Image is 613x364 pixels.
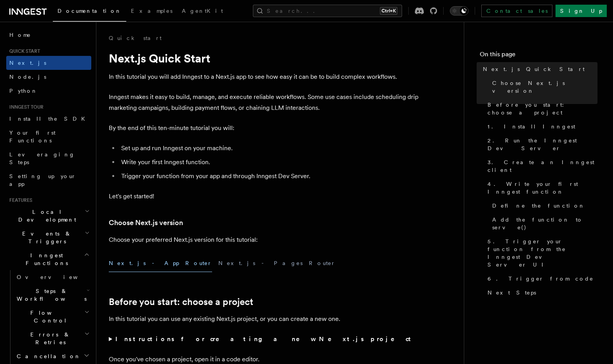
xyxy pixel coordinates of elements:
span: Setting up your app [9,173,76,187]
span: Quick start [6,48,40,54]
span: 2. Run the Inngest Dev Server [488,137,597,152]
a: 4. Write your first Inngest function [484,177,597,199]
button: Toggle dark mode [450,6,468,16]
a: Quick start [109,34,162,42]
a: 6. Trigger from code [484,272,597,286]
a: Python [6,84,91,98]
a: AgentKit [177,2,228,21]
p: By the end of this ten-minute tutorial you will: [109,123,420,133]
span: 6. Trigger from code [488,275,594,283]
button: Cancellation [14,349,91,363]
span: AgentKit [182,8,223,14]
a: Before you start: choose a project [109,296,253,307]
span: Home [9,31,31,39]
a: Next.js [6,56,91,70]
span: Local Development [6,208,85,224]
a: Contact sales [481,5,552,17]
a: Install the SDK [6,112,91,126]
button: Steps & Workflows [14,284,91,306]
span: Cancellation [14,352,81,360]
h4: On this page [480,50,597,62]
strong: Instructions for creating a new Next.js project [115,335,414,343]
span: Before you start: choose a project [488,101,597,116]
button: Next.js - Pages Router [218,255,336,272]
span: Python [9,88,38,94]
a: 1. Install Inngest [484,120,597,133]
a: Choose Next.js version [109,217,183,228]
kbd: Ctrl+K [380,7,397,15]
a: Choose Next.js version [489,76,597,98]
a: Before you start: choose a project [484,98,597,120]
a: Add the function to serve() [489,213,597,234]
span: Errors & Retries [14,331,84,346]
li: Set up and run Inngest on your machine. [119,143,420,154]
a: Sign Up [556,5,607,17]
span: Define the function [492,202,585,210]
a: Home [6,28,91,42]
span: 3. Create an Inngest client [488,158,597,174]
span: Your first Functions [9,130,56,144]
span: Examples [131,8,172,14]
a: Leveraging Steps [6,147,91,169]
p: Inngest makes it easy to build, manage, and execute reliable workflows. Some use cases include sc... [109,92,420,113]
span: Node.js [9,74,46,80]
button: Events & Triggers [6,227,91,248]
span: Flow Control [14,309,84,324]
button: Inngest Functions [6,248,91,270]
a: Examples [126,2,177,21]
span: Next.js Quick Start [483,65,585,73]
span: 5. Trigger your function from the Inngest Dev Server UI [488,237,597,269]
button: Next.js - App Router [109,255,212,272]
span: Next.js [9,60,46,66]
a: Overview [14,270,91,284]
span: Add the function to serve() [492,216,597,231]
li: Write your first Inngest function. [119,157,420,168]
button: Local Development [6,205,91,227]
p: In this tutorial you will add Inngest to a Next.js app to see how easy it can be to build complex... [109,71,420,82]
span: Inngest Functions [6,251,84,267]
a: Your first Functions [6,126,91,147]
a: 5. Trigger your function from the Inngest Dev Server UI [484,234,597,272]
span: Install the SDK [9,116,90,122]
button: Flow Control [14,306,91,328]
a: 3. Create an Inngest client [484,155,597,177]
h1: Next.js Quick Start [109,51,420,65]
span: Overview [17,274,97,280]
span: Events & Triggers [6,230,85,245]
a: 2. Run the Inngest Dev Server [484,133,597,155]
span: Choose Next.js version [492,79,597,95]
span: Leveraging Steps [9,151,75,165]
a: Node.js [6,70,91,84]
a: Documentation [53,2,126,22]
span: 4. Write your first Inngest function [488,180,597,196]
a: Setting up your app [6,169,91,191]
p: Choose your preferred Next.js version for this tutorial: [109,234,420,245]
a: Next Steps [484,286,597,300]
summary: Instructions for creating a new Next.js project [109,334,420,345]
span: Steps & Workflows [14,287,87,303]
span: Next Steps [488,289,536,296]
span: Inngest tour [6,104,44,110]
p: Let's get started! [109,191,420,202]
li: Trigger your function from your app and through Inngest Dev Server. [119,171,420,182]
span: Documentation [57,8,122,14]
p: In this tutorial you can use any existing Next.js project, or you can create a new one. [109,314,420,324]
span: 1. Install Inngest [488,123,575,130]
button: Search...Ctrl+K [253,5,402,17]
a: Next.js Quick Start [480,62,597,76]
button: Errors & Retries [14,328,91,349]
span: Features [6,197,32,203]
a: Define the function [489,199,597,213]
